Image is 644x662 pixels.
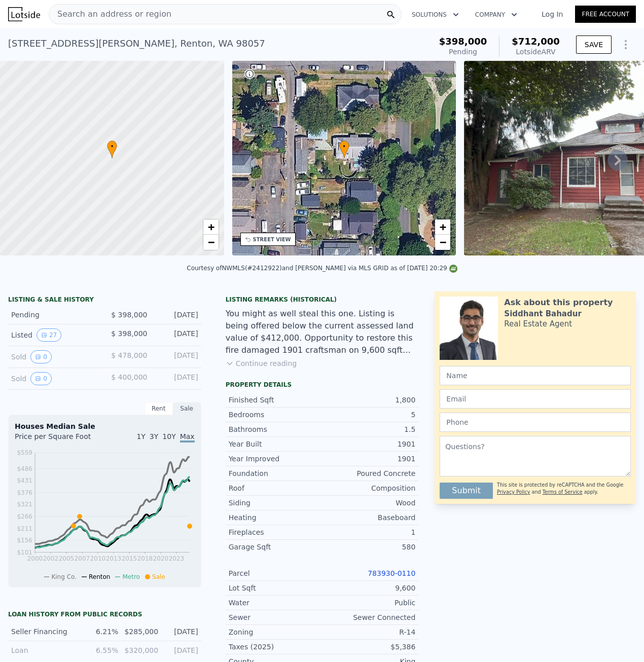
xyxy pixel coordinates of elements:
span: 10Y [162,432,175,440]
div: Property details [226,381,419,389]
span: $ 478,000 [111,351,147,359]
div: Taxes (2025) [229,642,322,652]
a: Zoom out [435,235,450,250]
button: Continue reading [226,358,297,369]
div: Loan history from public records [8,610,201,618]
div: $5,386 [322,642,415,652]
div: Sewer Connected [322,612,415,622]
div: [DATE] [164,645,198,655]
div: This site is protected by reCAPTCHA and the Google and apply. [497,479,631,499]
tspan: 2005 [59,555,75,562]
tspan: $211 [17,525,32,532]
div: 1901 [322,439,415,449]
div: You might as well steal this one. Listing is being offered below the current assessed land value ... [226,308,419,356]
a: 783930-0110 [368,569,415,577]
span: 1Y [136,432,145,440]
div: STREET VIEW [253,236,291,243]
tspan: $431 [17,477,32,484]
span: $712,000 [512,36,560,47]
div: Seller Financing [11,627,79,637]
div: Parcel [229,568,322,578]
tspan: $376 [17,489,32,496]
tspan: 2007 [75,555,90,562]
input: Email [440,389,631,409]
input: Name [440,366,631,385]
div: Garage Sqft [229,542,322,552]
div: Public [322,598,415,608]
div: Finished Sqft [229,395,322,405]
div: [DATE] [164,627,198,637]
a: Log In [529,9,575,19]
span: + [207,220,214,233]
div: Baseboard [322,512,415,523]
a: Free Account [575,6,636,23]
div: Ask about this property [504,297,613,309]
div: Foundation [229,468,322,479]
button: Solutions [404,6,467,24]
a: Zoom in [203,219,219,235]
tspan: 2000 [27,555,43,562]
div: Sold [11,350,96,363]
span: + [440,220,446,233]
div: 1 [322,527,415,537]
tspan: $559 [17,449,32,456]
input: Phone [440,413,631,432]
div: [DATE] [155,328,198,342]
span: $ 400,000 [111,373,147,381]
div: Rent [145,402,173,415]
tspan: 2015 [122,555,137,562]
div: Sold [11,372,96,385]
span: $398,000 [439,36,487,47]
div: Loan [11,645,79,655]
span: • [107,142,117,151]
span: Sale [152,573,165,580]
tspan: $266 [17,513,32,520]
div: [DATE] [155,310,198,320]
div: • [339,140,349,158]
span: Renton [89,573,110,580]
div: Bedrooms [229,410,322,420]
div: Price per Square Foot [15,431,104,448]
tspan: $321 [17,501,32,508]
tspan: 2010 [90,555,106,562]
span: − [207,236,214,248]
div: 6.55% [85,645,118,655]
a: Privacy Policy [497,489,530,495]
div: 580 [322,542,415,552]
img: Lotside [8,7,40,21]
div: R-14 [322,627,415,637]
div: Bathrooms [229,424,322,434]
div: Siding [229,498,322,508]
div: Composition [322,483,415,493]
div: Zoning [229,627,322,637]
div: Lotside ARV [512,47,560,57]
div: Poured Concrete [322,468,415,479]
img: NWMLS Logo [449,265,457,273]
tspan: $101 [17,549,32,556]
div: 1.5 [322,424,415,434]
a: Terms of Service [543,489,583,495]
button: SAVE [576,35,612,54]
div: 5 [322,410,415,420]
button: View historical data [37,328,61,342]
div: Heating [229,512,322,523]
span: $ 398,000 [111,311,147,319]
button: View historical data [30,372,52,385]
button: View historical data [30,350,52,363]
tspan: 2013 [106,555,122,562]
tspan: 2002 [43,555,59,562]
div: [STREET_ADDRESS][PERSON_NAME] , Renton , WA 98057 [8,36,265,51]
div: Siddhant Bahadur [504,309,581,319]
div: Water [229,598,322,608]
div: [DATE] [155,350,198,363]
span: Search an address or region [49,8,171,20]
div: 9,600 [322,583,415,593]
span: − [440,236,446,248]
tspan: 2020 [153,555,169,562]
span: 3Y [150,432,158,440]
div: $320,000 [124,645,158,655]
div: Listing Remarks (Historical) [226,296,419,304]
div: Sale [173,402,201,415]
div: Pending [439,47,487,57]
span: $ 398,000 [111,329,147,338]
